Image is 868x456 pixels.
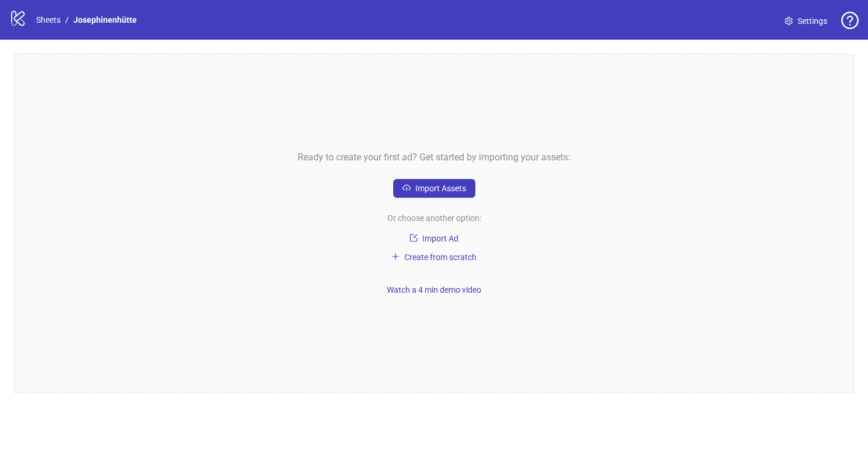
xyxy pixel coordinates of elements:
button: Import Ad [393,231,475,245]
li: / [65,13,69,26]
span: Create from scratch [404,252,477,262]
span: import [410,234,418,242]
span: question-circle [841,12,859,29]
a: Josephinenhütte [71,13,139,26]
span: Ready to create your first ad? Get started by importing your assets: [298,150,570,164]
span: Import Ad [422,234,458,243]
span: plus [391,252,400,261]
span: Or choose another option: [387,212,481,225]
a: Sheets [34,13,63,26]
button: Watch a 4 min demo video [382,283,486,297]
span: Watch a 4 min demo video [387,285,481,294]
span: setting [785,17,793,25]
button: Import Assets [393,179,475,198]
span: Settings [798,15,827,27]
span: cloud-upload [403,184,411,192]
a: Settings [775,12,837,30]
span: Import Assets [415,184,466,193]
button: Create from scratch [387,250,481,264]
